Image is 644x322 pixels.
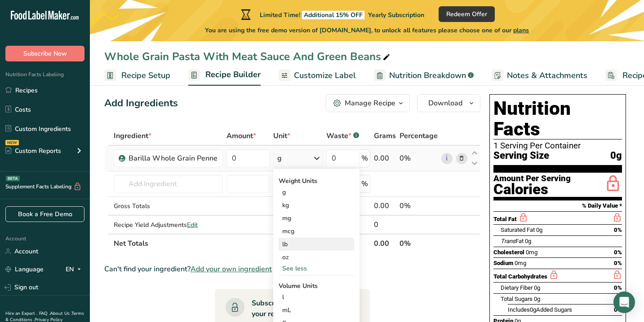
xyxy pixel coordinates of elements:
div: NEW [5,140,19,145]
span: Sodium [493,260,513,266]
a: Language [5,261,44,277]
span: Total Sugars [501,296,533,302]
a: FAQ . [39,310,50,317]
span: 0g [530,306,536,313]
span: 0g [534,284,540,291]
span: Add your own ingredient [191,264,272,274]
a: Nutrition Breakdown [374,65,474,86]
div: Waste [326,131,359,141]
div: Gross Totals [114,201,223,211]
div: mL [282,305,351,315]
span: Includes Added Sugars [508,306,572,313]
div: lb [279,238,354,251]
span: You are using the free demo version of [DOMAIN_NAME], to unlock all features please choose one of... [205,26,529,35]
i: Trans [501,238,515,244]
input: Add Ingredient [114,175,223,193]
span: plans [513,26,529,35]
span: Additional 15% OFF [302,11,364,19]
a: Notes & Attachments [492,65,587,86]
div: BETA [6,176,20,181]
div: 1 Serving Per Container [493,141,622,150]
span: Recipe Setup [121,70,170,82]
div: 0 [374,219,396,230]
span: 0g [525,238,531,244]
div: Can't find your ingredient? [104,264,480,274]
span: Recipe Builder [205,69,261,81]
span: Cholesterol [493,249,524,256]
div: Volume Units [279,281,354,291]
div: Manage Recipe [345,98,395,109]
div: oz [279,251,354,264]
span: Dietary Fiber [501,284,533,291]
section: % Daily Value * [493,200,622,211]
div: g [277,153,282,164]
th: 0.00 [372,234,398,252]
span: Saturated Fat [501,226,535,233]
a: Customize Label [279,65,356,86]
div: Barilla Whole Grain Penne [129,153,218,164]
span: Serving Size [493,150,549,161]
div: Add Ingredients [104,96,178,111]
th: Net Totals [112,234,372,252]
span: Total Fat [493,216,517,222]
button: Manage Recipe [326,94,410,112]
div: mcg [279,225,354,238]
a: i [441,153,453,164]
div: 0.00 [374,153,396,164]
a: Recipe Builder [188,65,261,86]
button: Subscribe Now [5,46,84,61]
span: 0mg [526,249,537,256]
div: kg [279,199,354,212]
span: 0mg [515,260,526,266]
div: Recipe Yield Adjustments [114,220,223,230]
div: Amount Per Serving [493,174,571,183]
div: EN [66,264,84,275]
span: Notes & Attachments [507,70,587,82]
span: Fat [501,238,524,244]
span: Yearly Subscription [368,11,424,19]
div: mg [279,212,354,225]
div: 0% [400,200,438,211]
span: 0g [610,150,622,161]
span: Subscribe Now [23,49,67,58]
span: 0g [534,296,540,302]
span: 0% [614,284,622,291]
span: Total Carbohydrates [493,273,547,280]
span: Customize Label [294,70,356,82]
span: Amount [227,131,256,141]
button: Redeem Offer [439,6,495,22]
h1: Nutrition Facts [493,98,622,139]
div: g [279,186,354,199]
a: Hire an Expert . [5,310,37,317]
span: Unit [273,131,290,141]
span: Download [428,98,462,109]
span: Redeem Offer [446,9,487,19]
div: Subscribe to a plan to Unlock your recipe [252,298,352,319]
span: 0g [536,226,542,233]
th: 0% [398,234,440,252]
div: 0% [400,153,438,164]
a: Book a Free Demo [5,206,84,222]
button: Download [417,94,480,112]
div: See less [279,264,354,273]
span: Nutrition Breakdown [389,70,466,82]
div: Custom Reports [5,146,61,156]
div: Weight Units [279,176,354,186]
span: 0% [614,226,622,233]
div: Limited Time! [239,9,424,20]
div: Calories [493,183,571,196]
div: l [282,292,351,302]
span: 0% [614,249,622,256]
span: Edit [187,221,198,229]
div: Open Intercom Messenger [613,292,635,313]
span: 0% [614,260,622,266]
div: 0.00 [374,200,396,211]
span: Grams [374,131,396,141]
div: Whole Grain Pasta With Meat Sauce And Green Beans [104,48,392,65]
a: Recipe Setup [104,65,170,86]
span: Percentage [400,131,438,141]
span: Ingredient [114,131,151,141]
a: About Us . [50,310,71,317]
